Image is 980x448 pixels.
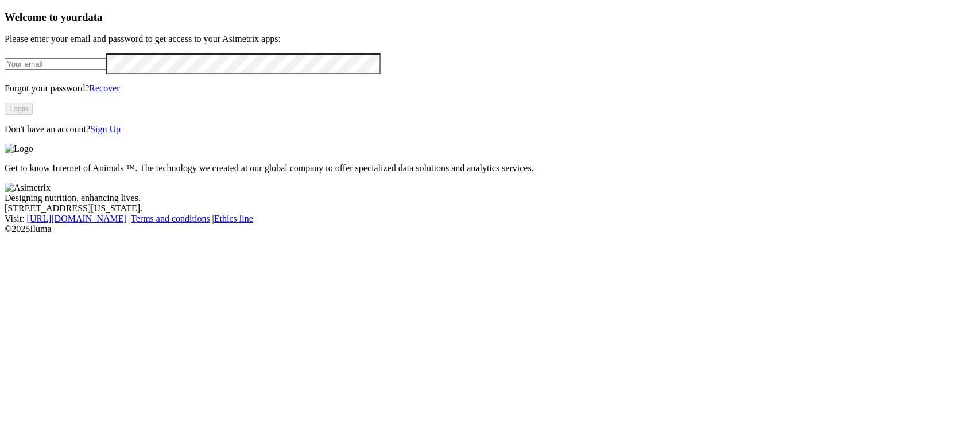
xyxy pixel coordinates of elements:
[5,124,975,134] p: Don't have an account?
[5,11,975,24] h3: Welcome to your
[5,214,975,224] div: Visit : | |
[90,124,121,134] a: Sign Up
[82,11,102,23] span: data
[5,58,106,70] input: Your email
[27,214,127,223] a: [URL][DOMAIN_NAME]
[5,224,975,234] div: © 2025 Iluma
[5,144,33,154] img: Logo
[5,193,975,203] div: Designing nutrition, enhancing lives.
[89,83,119,93] a: Recover
[5,103,33,115] button: Login
[5,83,975,94] p: Forgot your password?
[5,183,51,193] img: Asimetrix
[5,163,975,173] p: Get to know Internet of Animals ™. The technology we created at our global company to offer speci...
[214,214,253,223] a: Ethics line
[5,34,975,44] p: Please enter your email and password to get access to your Asimetrix apps:
[5,203,975,214] div: [STREET_ADDRESS][US_STATE].
[131,214,210,223] a: Terms and conditions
